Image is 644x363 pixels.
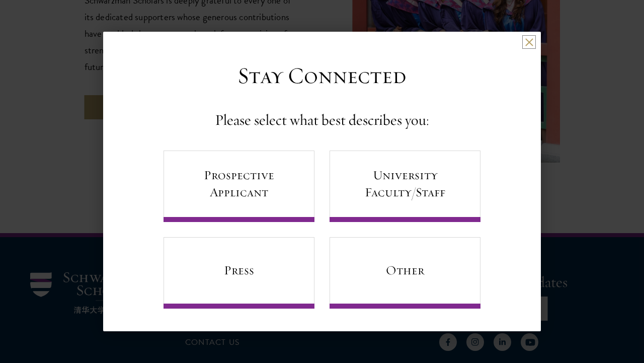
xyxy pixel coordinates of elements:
a: University Faculty/Staff [330,151,480,222]
h4: Please select what best describes you: [215,110,429,130]
a: Other [330,237,480,309]
h3: Stay Connected [237,62,407,90]
a: Press [164,237,314,309]
a: Prospective Applicant [164,151,314,222]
